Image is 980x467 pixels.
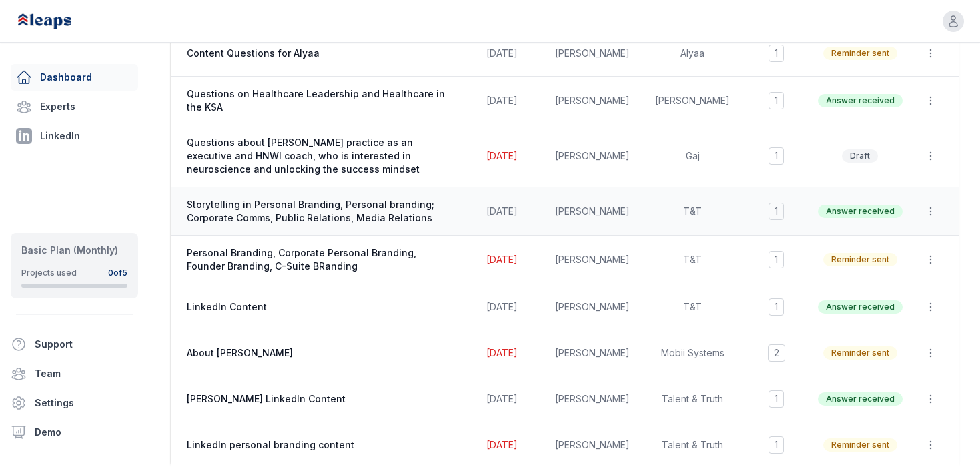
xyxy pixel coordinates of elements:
[542,31,642,77] td: [PERSON_NAME]
[818,94,903,107] span: Answer received
[823,253,897,266] span: Reminder sent
[486,150,518,161] span: [DATE]
[486,439,518,450] span: [DATE]
[542,187,642,236] td: [PERSON_NAME]
[187,246,454,273] span: Personal Branding, Corporate Personal Branding, Founder Branding, C-Suite BRanding
[542,376,642,422] td: [PERSON_NAME]
[642,330,743,376] td: Mobii Systems
[187,136,454,176] span: Questions about [PERSON_NAME] practice as an executive and HNWI coach, who is interested in neuro...
[5,360,143,387] a: Team
[769,203,784,220] span: 1
[11,93,138,120] a: Experts
[187,438,454,452] span: LinkedIn personal branding content
[769,92,784,109] span: 1
[542,125,642,187] td: [PERSON_NAME]
[21,244,127,257] div: Basic Plan (Monthly)
[642,236,743,284] td: T&T
[11,64,138,91] a: Dashboard
[108,268,127,278] div: 0 of 5
[542,236,642,284] td: [PERSON_NAME]
[642,125,743,187] td: Gaj
[187,392,454,406] span: [PERSON_NAME] LinkedIn Content
[768,344,785,362] span: 2
[823,346,897,360] span: Reminder sent
[842,149,878,163] span: Draft
[769,298,784,316] span: 1
[16,7,101,36] img: Leaps
[823,47,897,60] span: Reminder sent
[642,31,743,77] td: Alyaa
[823,438,897,452] span: Reminder sent
[486,347,518,358] span: [DATE]
[486,393,518,404] span: [DATE]
[486,254,518,265] span: [DATE]
[542,330,642,376] td: [PERSON_NAME]
[5,331,133,358] button: Support
[187,346,454,360] span: About [PERSON_NAME]
[187,198,454,225] span: Storytelling in Personal Branding, Personal branding; Corporate Comms, Public Relations, Media Re...
[769,390,784,408] span: 1
[642,77,743,125] td: [PERSON_NAME]
[642,187,743,236] td: T&T
[5,419,143,446] a: Demo
[542,284,642,330] td: [PERSON_NAME]
[486,95,518,106] span: [DATE]
[5,390,143,416] a: Settings
[11,123,138,149] a: LinkedIn
[187,87,454,114] span: Questions on Healthcare Leadership and Healthcare in the KSA
[642,376,743,422] td: Talent & Truth
[769,45,784,62] span: 1
[21,268,77,278] div: Projects used
[769,147,784,165] span: 1
[769,436,784,454] span: 1
[486,205,518,217] span: [DATE]
[187,47,454,60] span: Content Questions for Alyaa
[818,205,903,218] span: Answer received
[642,284,743,330] td: T&T
[486,301,518,312] span: [DATE]
[542,77,642,125] td: [PERSON_NAME]
[486,47,518,59] span: [DATE]
[818,392,903,406] span: Answer received
[187,300,454,314] span: LinkedIn Content
[769,251,784,268] span: 1
[818,300,903,314] span: Answer received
